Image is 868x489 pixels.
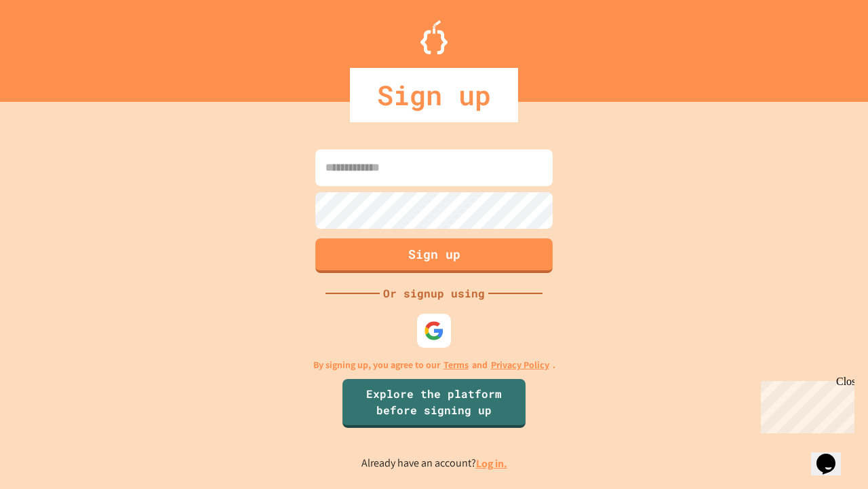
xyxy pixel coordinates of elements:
[476,456,507,471] a: Log in.
[342,379,526,428] a: Explore the platform before signing up
[443,358,469,372] a: Terms
[5,5,94,86] div: Chat with us now!Close
[361,455,507,472] p: Already have an account?
[420,20,448,54] img: Logo.svg
[491,358,549,372] a: Privacy Policy
[424,321,444,341] img: google-icon.svg
[811,435,854,475] iframe: chat widget
[313,358,555,372] p: By signing up, you agree to our and .
[350,68,518,122] div: Sign up
[380,285,488,302] div: Or signup using
[315,238,553,273] button: Sign up
[755,376,854,433] iframe: chat widget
